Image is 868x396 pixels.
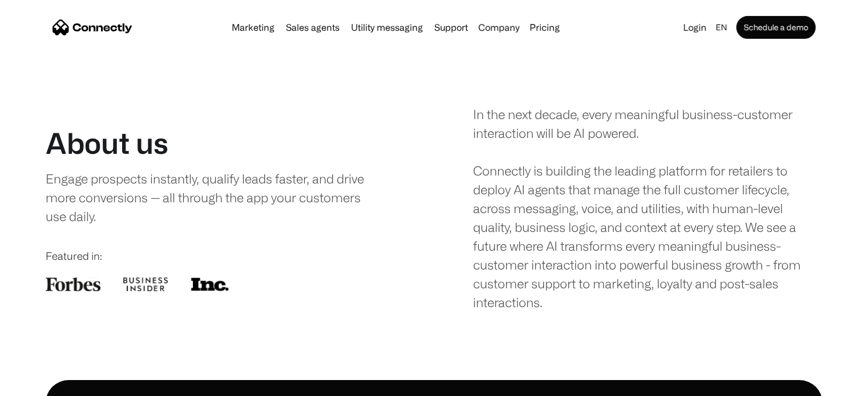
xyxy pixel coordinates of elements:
[525,23,564,32] a: Pricing
[478,19,519,35] div: Company
[346,23,427,32] a: Utility messaging
[227,23,279,32] a: Marketing
[46,169,378,226] div: Engage prospects instantly, qualify leads faster, and drive more conversions — all through the ap...
[475,19,523,35] div: Company
[679,19,711,35] a: Login
[23,376,68,392] ul: Language list
[53,19,132,36] a: home
[711,19,734,35] div: en
[430,23,473,32] a: Support
[716,19,727,35] div: en
[46,248,395,264] div: Featured in:
[11,375,68,392] aside: Language selected: English
[281,23,344,32] a: Sales agents
[46,126,168,160] h1: About us
[473,105,822,312] div: In the next decade, every meaningful business-customer interaction will be AI powered. Connectly ...
[736,16,815,39] a: Schedule a demo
